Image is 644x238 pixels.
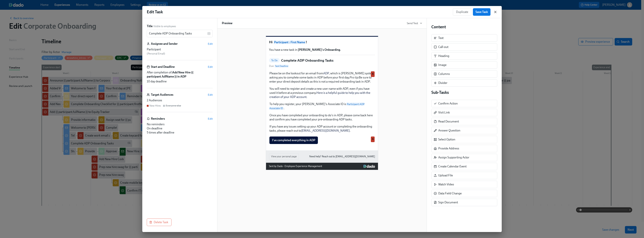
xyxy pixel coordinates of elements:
[438,200,458,204] div: Sign Document
[166,104,181,107] div: Everyone else
[269,136,375,144] div: I've completed everything in ADPN
[153,25,176,28] span: Visible to employees
[431,100,497,107] div: Confirm Action
[371,71,375,77] div: Used by New Hires audience
[438,101,458,106] div: Confirm Action
[431,79,497,87] div: Divider
[271,155,297,158] span: View your personal page
[208,117,213,121] button: Edit
[298,48,340,51] strong: [PERSON_NAME]'s Onboarding
[456,10,468,14] span: Duplicate
[269,48,375,52] p: You have a new task in .
[431,154,497,161] div: Assign Supporting Actor
[476,10,488,14] span: Save Task
[147,98,213,102] div: 2 Audiences
[269,40,375,45] h1: Hi !
[438,119,459,124] div: Read Document
[147,70,213,79] span: After completion of:
[147,42,213,60] div: Assignee and SenderEditParticipant (Personal Email)
[269,71,375,133] div: Please be on the lookout for an email fromADP, which is [PERSON_NAME] system, asking you to compl...
[269,64,289,68] span: Due
[438,173,453,178] div: Upload File
[222,21,233,25] h6: Preview
[431,70,497,78] div: Columns
[438,191,462,195] div: Data Field Change
[438,137,455,142] div: Select Option
[431,172,497,179] div: Upload File
[431,34,497,42] div: Text
[431,127,497,134] div: Answer Question
[151,42,178,46] h6: Assignee and Sender
[208,42,213,46] button: Edit
[407,21,422,25] button: Send Test
[431,199,497,206] div: Sign Document
[147,122,213,126] div: No reminders
[438,155,469,160] div: Assign Supporting Actor
[147,117,213,135] div: RemindersEditNo remindersOn deadline5 times after deadline
[473,8,490,16] button: Save Task
[438,182,454,187] div: Watch Video
[147,219,171,226] button: Delete Task
[431,145,497,152] div: Provide Address
[273,40,306,44] span: Participant : First Name
[147,131,213,135] div: 5 times after deadline
[431,24,497,30] h4: Content
[147,52,165,55] span: ( Personal Email )
[147,9,163,15] h1: Edit Task
[207,32,210,35] svg: Insert text variable
[438,36,443,40] div: Text
[431,163,497,170] div: Create Calendar Event
[147,47,213,51] div: Participant
[438,81,447,85] div: Divider
[269,164,322,168] div: Sent by Dado - Employee Experience Management
[208,65,213,69] button: Edit
[147,126,213,131] div: On deadline
[438,45,448,49] div: Call-out
[431,118,497,125] div: Read Document
[149,104,161,107] div: New Hires
[438,128,460,133] div: Answer Question
[453,8,471,16] button: Duplicate
[438,54,449,58] div: Heading
[281,58,333,63] h5: Complete ADP Onboarding Tasks
[371,137,375,142] div: Used by New Hires audience
[431,190,497,197] div: Data Field Change
[151,65,175,69] h6: Start and Deadline
[431,61,497,69] div: Image
[438,164,467,169] div: Create Calendar Event
[269,59,280,62] span: To Do
[431,43,497,51] div: Call-out
[438,63,446,67] div: Image
[431,181,497,188] div: Watch Video
[151,117,165,121] h6: Reminders
[438,110,450,115] div: Visit Link
[147,24,153,28] label: Title
[438,72,450,76] div: Columns
[269,153,299,160] button: View your personal page
[147,93,213,112] div: Target AudiencesEdit2 AudiencesNew HiresEveryone else
[364,165,375,168] img: Dado
[431,136,497,143] div: Select Option
[431,90,497,95] h4: Sub-Tasks
[147,79,167,84] span: 10 day deadline
[431,52,497,60] div: Heading
[274,65,289,68] span: Task Deadline
[438,146,459,151] div: Provide Address
[309,154,375,159] a: Need help? Reach out to [EMAIL_ADDRESS][DOMAIN_NAME]
[208,93,213,97] button: Edit
[147,65,213,88] div: Start and DeadlineEditAfter completion of:Add New Hire ​{​{ participant.fullName }} in ADP10 day ...
[150,220,168,224] span: Delete Task
[431,109,497,116] div: Visit Link
[151,93,173,97] h6: Target Audiences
